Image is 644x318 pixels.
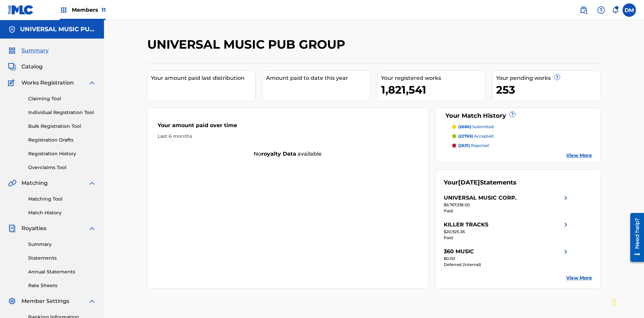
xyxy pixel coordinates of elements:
img: Accounts [8,25,16,34]
span: Matching [21,179,48,187]
a: (2631) rejected [452,143,592,149]
img: right chevron icon [562,221,570,229]
div: Last 6 months [158,133,418,140]
span: Works Registration [21,79,74,87]
img: expand [88,79,96,87]
div: 1,821,541 [381,82,485,97]
span: Members [72,6,106,14]
p: accepted [458,133,493,139]
span: (2686) [458,124,471,129]
img: Works Registration [8,79,17,87]
div: 253 [496,82,600,97]
a: 360 MUSICright chevron icon$0.00Deferred (Internal) [444,248,570,268]
div: Your registered works [381,74,485,82]
a: Individual Registration Tool [28,109,96,116]
img: help [597,6,605,14]
img: right chevron icon [562,194,570,202]
img: Top Rightsholders [60,6,68,14]
div: $9,767,518.00 [444,202,570,208]
a: Match History [28,209,96,216]
strong: royalty data [261,151,296,157]
img: Catalog [8,63,16,71]
a: Registration Drafts [28,137,96,144]
a: View More [566,274,592,281]
div: Your amount paid last distribution [151,74,255,82]
div: Your pending works [496,74,600,82]
h2: UNIVERSAL MUSIC PUB GROUP [147,37,348,52]
a: SummarySummary [8,47,49,55]
a: (2686) submitted [452,124,592,130]
img: search [580,6,588,14]
img: MLC Logo [8,5,34,15]
p: submitted [458,124,494,130]
span: (22765) [458,134,473,139]
a: View More [566,152,592,159]
div: User Menu [623,3,636,17]
div: No available [148,150,428,158]
div: Notifications [612,7,619,13]
img: Royalties [8,224,16,232]
img: right chevron icon [562,248,570,256]
div: Deferred (Internal) [444,262,570,268]
div: Drag [612,293,616,313]
span: (2631) [458,143,470,148]
img: Member Settings [8,297,16,305]
span: [DATE] [458,179,480,186]
div: Amount paid to date this year [266,74,370,82]
a: (22765) accepted [452,133,592,139]
div: Your amount paid over time [158,121,418,133]
a: Summary [28,241,96,248]
img: expand [88,297,96,305]
div: Paid [444,235,570,241]
span: ? [554,74,560,80]
a: Rate Sheets [28,282,96,289]
a: CatalogCatalog [8,63,43,71]
img: Matching [8,179,16,187]
a: KILLER TRACKSright chevron icon$20,925.36Paid [444,221,570,241]
img: Summary [8,47,16,55]
a: Claiming Tool [28,95,96,102]
div: Your Statements [444,178,517,187]
a: Annual Statements [28,268,96,275]
div: Paid [444,208,570,214]
h5: UNIVERSAL MUSIC PUB GROUP [20,25,96,33]
a: Statements [28,255,96,262]
iframe: Resource Center [625,210,644,265]
div: $20,925.36 [444,229,570,235]
div: $0.00 [444,256,570,262]
a: Bulk Registration Tool [28,123,96,130]
span: 11 [102,7,106,13]
div: 360 MUSIC [444,248,474,256]
span: Royalties [21,224,46,232]
div: UNIVERSAL MUSIC CORP. [444,194,517,202]
div: Help [594,3,608,17]
div: KILLER TRACKS [444,221,488,229]
a: UNIVERSAL MUSIC CORP.right chevron icon$9,767,518.00Paid [444,194,570,214]
p: rejected [458,143,489,149]
a: Matching Tool [28,196,96,203]
span: Member Settings [21,297,69,305]
a: Registration History [28,150,96,157]
a: Overclaims Tool [28,164,96,171]
img: expand [88,179,96,187]
div: Your Match History [444,111,592,120]
img: expand [88,224,96,232]
a: Public Search [577,3,590,17]
span: ? [510,112,515,117]
iframe: Chat Widget [610,286,644,318]
span: Catalog [21,63,43,71]
span: Summary [21,47,49,55]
